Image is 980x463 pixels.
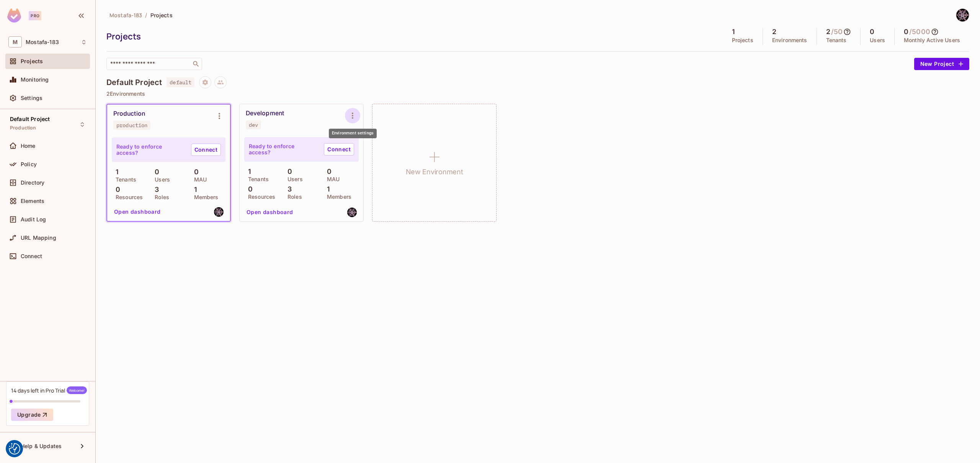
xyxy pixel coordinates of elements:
h4: Default Project [106,78,162,87]
p: Tenants [244,176,269,182]
span: Mostafa-183 [109,11,142,19]
p: Ready to enforce access? [116,144,185,156]
p: 1 [112,168,118,176]
p: Users [284,176,303,182]
div: 14 days left in Pro Trial [11,386,87,394]
p: Roles [284,194,302,200]
span: Home [21,143,36,149]
span: Production [10,125,36,131]
span: Audit Log [21,216,46,223]
h1: New Environment [406,166,463,178]
p: Projects [732,37,753,43]
h5: 0 [870,28,874,36]
a: Connect [191,144,221,156]
p: 1 [244,168,251,175]
span: Workspace: Mostafa-183 [26,39,59,45]
img: ragab.mostafa@gmail.com [214,207,224,217]
h5: 2 [826,28,830,36]
a: Connect [324,143,354,155]
p: Members [323,194,351,200]
button: Environment settings [345,108,360,123]
div: Production [113,110,145,118]
span: Projects [150,11,173,19]
span: default [167,77,194,87]
div: production [116,122,147,128]
div: Environment settings [329,129,377,138]
div: Projects [106,31,719,42]
span: Projects [21,58,43,64]
p: 1 [323,185,330,193]
span: Settings [21,95,42,101]
p: 2 Environments [106,91,969,97]
h5: 2 [772,28,776,36]
p: 0 [112,186,120,193]
p: MAU [323,176,340,182]
span: Elements [21,198,44,204]
div: dev [249,122,258,128]
img: Mostafa Kenawey [956,9,969,21]
button: New Project [914,58,969,70]
p: Users [151,177,170,183]
span: Monitoring [21,77,49,83]
span: Default Project [10,116,50,122]
p: Roles [151,194,169,200]
span: Directory [21,180,44,186]
p: Resources [112,194,143,200]
p: Environments [772,37,807,43]
img: SReyMgAAAABJRU5ErkJggg== [7,8,21,23]
span: Policy [21,161,37,167]
h5: 1 [732,28,735,36]
button: Open dashboard [243,206,296,218]
h5: / 50 [831,28,843,36]
button: Upgrade [11,409,53,421]
p: 0 [190,168,199,176]
button: Open dashboard [111,206,164,218]
p: 1 [190,186,197,193]
p: 3 [284,185,292,193]
p: Tenants [826,37,847,43]
button: Consent Preferences [9,443,20,455]
p: Members [190,194,219,200]
h5: 0 [904,28,908,36]
span: URL Mapping [21,235,56,241]
p: 0 [323,168,332,175]
p: Users [870,37,885,43]
img: ragab.mostafa@gmail.com [347,208,357,217]
span: Welcome! [67,386,87,394]
p: 0 [284,168,292,175]
span: Connect [21,253,42,259]
div: Pro [29,11,41,20]
p: Resources [244,194,275,200]
span: Project settings [199,80,211,87]
span: M [8,36,22,47]
p: MAU [190,177,207,183]
h5: / 5000 [909,28,930,36]
p: 0 [244,185,253,193]
div: Development [246,110,284,117]
img: Revisit consent button [9,443,20,455]
button: Environment settings [212,108,227,124]
p: Monthly Active Users [904,37,960,43]
p: 3 [151,186,159,193]
p: Ready to enforce access? [249,143,318,155]
span: Help & Updates [21,443,62,449]
p: Tenants [112,177,136,183]
p: 0 [151,168,159,176]
li: / [145,11,147,19]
